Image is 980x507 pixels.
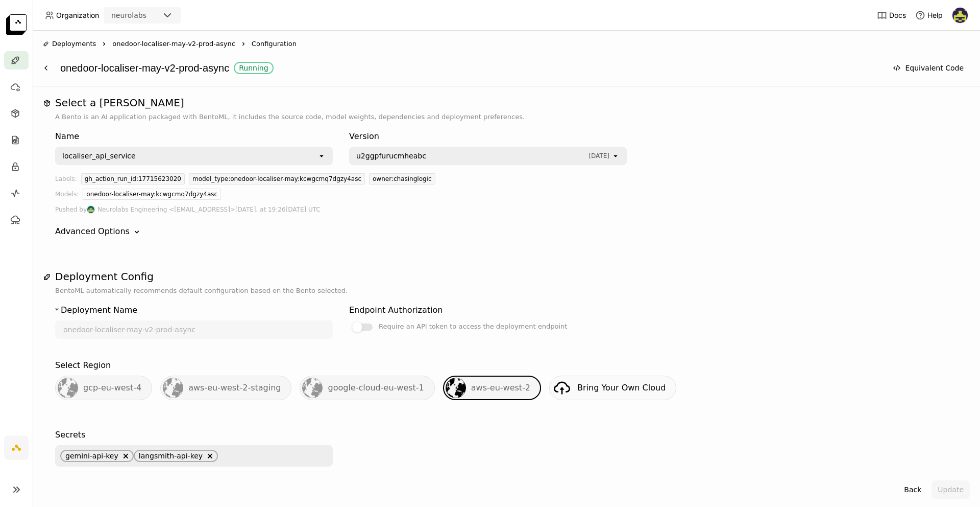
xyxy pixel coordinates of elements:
div: Select Region [55,359,111,372]
div: Running [239,64,268,72]
div: Version [349,130,627,143]
div: model_type:onedoor-localiser-may:kcwgcmq7dgzy4asc [189,173,365,185]
div: gcp-eu-west-4 [55,376,152,400]
p: BentoML automatically recommends default configuration based on the Bento selected. [55,286,958,296]
div: neurolabs [111,10,146,20]
button: Back [898,480,927,499]
a: Bring Your Own Cloud [549,376,676,400]
div: Advanced Options [55,225,958,238]
span: Bring Your Own Cloud [577,383,666,393]
nav: Breadcrumbs navigation [43,39,970,49]
span: langsmith-api-key, close by backspace [134,450,218,462]
div: Deployments [43,39,96,49]
div: onedoor-localiser-may:kcwgcmq7dgzy4asc [83,189,221,200]
span: u2ggpfurucmheabc [356,151,426,161]
span: [DATE] [589,152,609,159]
span: gcp-eu-west-4 [83,383,141,393]
img: Farouk Ghallabi [952,8,968,23]
img: logo [6,14,27,35]
input: Selected neurolabs. [148,11,149,21]
span: aws-eu-west-2-staging [188,383,281,393]
span: Organization [56,11,99,20]
svg: Delete [207,453,213,459]
div: Require an API token to access the deployment endpoint [379,320,567,333]
div: aws-eu-west-2 [443,376,541,400]
span: gemini-api-key [65,452,118,460]
div: Pushed by [DATE], at 19:26[DATE] UTC [55,204,958,215]
input: Selected [object Object]. [610,151,611,161]
div: aws-eu-west-2-staging [160,376,291,400]
input: Selected gemini-api-key, langsmith-api-key. [219,451,220,461]
span: Deployments [52,39,96,49]
h1: Select a [PERSON_NAME] [55,97,958,109]
div: Secrets [55,429,85,441]
a: Docs [877,10,906,20]
div: owner:chasinglogic [369,173,435,185]
div: google-cloud-eu-west-1 [300,376,434,400]
div: Help [915,10,943,20]
svg: Right [100,40,108,48]
svg: open [317,152,326,160]
div: Name [55,130,333,143]
span: aws-eu-west-2 [471,383,530,393]
svg: open [611,152,620,160]
svg: Right [239,40,248,48]
div: Advanced Options [55,225,130,238]
svg: Down [132,227,142,237]
span: Docs [889,11,906,20]
span: Configuration [252,39,297,49]
span: google-cloud-eu-west-1 [328,383,424,393]
h1: Deployment Config [55,270,958,283]
div: gh_action_run_id:17715623020 [81,173,185,185]
div: Mount secrets to the image building and deployment containers as either environment variables or ... [55,471,333,491]
div: Labels: [55,173,77,189]
span: gemini-api-key, close by backspace [60,450,134,462]
svg: Delete [122,453,129,459]
button: Equivalent Code [887,59,970,77]
p: A Bento is an AI application packaged with BentoML, it includes the source code, model weights, d... [55,112,958,122]
button: Update [932,480,970,499]
span: onedoor-localiser-may-v2-prod-async [112,39,235,49]
img: Neurolabs Engineering [87,206,94,213]
div: onedoor-localiser-may-v2-prod-async [60,58,881,78]
span: Help [927,11,943,20]
span: langsmith-api-key [139,452,203,460]
div: Endpoint Authorization [349,304,443,316]
span: Neurolabs Engineering <[EMAIL_ADDRESS]> [97,204,235,215]
div: localiser_api_service [62,151,136,161]
div: Models: [55,189,79,204]
div: Deployment Name [61,304,137,316]
input: name of deployment (autogenerated if blank) [56,321,332,338]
